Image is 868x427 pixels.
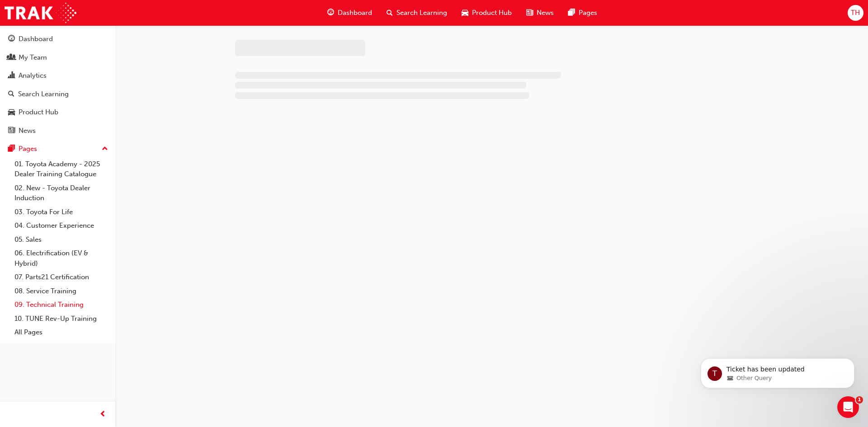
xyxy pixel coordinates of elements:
[537,8,554,18] span: News
[848,5,863,21] button: TH
[687,339,868,403] iframe: Intercom notifications message
[8,127,15,135] span: news-icon
[837,396,859,418] iframe: Intercom live chat
[856,396,863,404] span: 1
[338,8,372,18] span: Dashboard
[8,90,14,99] span: search-icon
[102,143,108,155] span: up-icon
[568,7,575,19] span: pages-icon
[11,298,112,312] a: 09. Technical Training
[19,126,36,136] div: News
[379,4,454,22] a: search-iconSearch Learning
[19,144,37,154] div: Pages
[387,7,393,19] span: search-icon
[99,409,106,420] span: prev-icon
[4,31,112,47] a: Dashboard
[11,181,112,205] a: 02. New - Toyota Dealer Induction
[472,8,512,18] span: Product Hub
[11,312,112,326] a: 10. TUNE Rev-Up Training
[4,86,112,103] a: Search Learning
[8,35,15,43] span: guage-icon
[4,29,112,141] button: DashboardMy TeamAnalyticsSearch LearningProduct HubNews
[526,7,533,19] span: news-icon
[327,7,334,19] span: guage-icon
[4,49,112,66] a: My Team
[11,205,112,219] a: 03. Toyota For Life
[4,104,112,121] a: Product Hub
[320,4,379,22] a: guage-iconDashboard
[4,141,112,157] button: Pages
[561,4,604,22] a: pages-iconPages
[519,4,561,22] a: news-iconNews
[8,145,15,153] span: pages-icon
[454,4,519,22] a: car-iconProduct Hub
[11,325,112,339] a: All Pages
[5,3,76,23] img: Trak
[19,107,58,117] div: Product Hub
[4,67,112,84] a: Analytics
[11,219,112,233] a: 04. Customer Experience
[462,7,468,19] span: car-icon
[8,108,15,117] span: car-icon
[396,8,447,18] span: Search Learning
[11,270,112,284] a: 07. Parts21 Certification
[19,70,47,81] div: Analytics
[18,89,69,99] div: Search Learning
[11,246,112,270] a: 06. Electrification (EV & Hybrid)
[11,233,112,247] a: 05. Sales
[8,54,15,62] span: people-icon
[19,52,47,63] div: My Team
[4,122,112,139] a: News
[8,72,15,80] span: chart-icon
[19,34,53,44] div: Dashboard
[11,157,112,181] a: 01. Toyota Academy - 2025 Dealer Training Catalogue
[579,8,597,18] span: Pages
[11,284,112,298] a: 08. Service Training
[851,8,860,18] span: TH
